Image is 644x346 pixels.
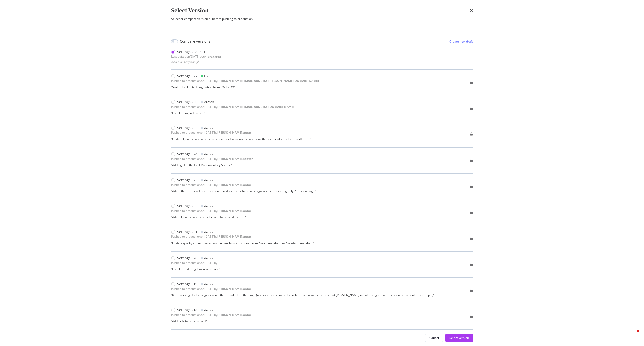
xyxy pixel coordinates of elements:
[171,111,294,115] div: “ Enable Bing Indexation ”
[429,336,439,340] div: Cancel
[171,293,434,297] div: “ Keep serving doctor pages even if there is alert on the page (not specificaly linked to problem...
[171,157,253,161] div: Pushed to production on [DATE] by
[171,241,314,245] div: “ Update quality control based on the new html structure. From "nav.dl-nav-bar" to "header.dl-nav...
[171,319,251,323] div: “ Add pid= to be removed. ”
[217,209,251,213] b: [PERSON_NAME].antar
[204,74,210,78] div: Live
[177,152,197,157] div: Settings v24
[171,130,251,135] div: Pushed to production on [DATE] by
[171,313,251,317] div: Pushed to production on [DATE] by
[177,307,197,313] div: Settings v18
[177,229,197,234] div: Settings v21
[449,39,473,44] div: Create new draft
[204,152,215,156] div: Archive
[204,230,215,234] div: Archive
[177,203,197,209] div: Settings v22
[203,54,221,59] b: chiara.targa
[177,178,197,183] div: Settings v23
[171,105,294,109] div: Pushed to production on [DATE] by
[445,334,473,342] button: Select version
[180,39,210,44] div: Compare versions
[171,261,217,265] div: Pushed to production on [DATE] by
[171,79,319,83] div: Pushed to production on [DATE] by
[217,183,251,187] b: [PERSON_NAME].antar
[171,54,221,59] div: Last edited on [DATE] by
[449,336,469,340] div: Select version
[177,282,197,287] div: Settings v19
[217,105,294,109] b: [PERSON_NAME][EMAIL_ADDRESS][DOMAIN_NAME]
[171,234,251,239] div: Pushed to production on [DATE] by
[171,267,220,271] div: “ Enable rendering tracking service ”
[177,99,197,105] div: Settings v26
[171,85,319,89] div: “ Switch the limited pagination from SW to PW ”
[204,204,215,208] div: Archive
[627,329,639,341] iframe: Intercom live chat
[171,183,251,187] div: Pushed to production on [DATE] by
[171,209,251,213] div: Pushed to production on [DATE] by
[204,256,215,260] div: Archive
[217,313,251,317] b: [PERSON_NAME].antar
[425,334,443,342] button: Cancel
[171,189,316,193] div: “ Adapt the refresh of spe+location to reduce the refresh when google is requesting only 2 times ...
[442,37,473,45] button: Create new draft
[204,100,215,104] div: Archive
[171,215,251,219] div: “ Adapt Quality control to retrieve info. to be delivered ”
[177,49,197,54] div: Settings v28
[217,157,253,161] b: [PERSON_NAME].sebton
[217,79,319,83] b: [PERSON_NAME][EMAIL_ADDRESS][PERSON_NAME][DOMAIN_NAME]
[171,137,311,141] div: “ Update Quality control to remove /sante/ from quality control as the technical structure is dif...
[177,74,197,79] div: Settings v27
[171,17,473,21] div: Select or compare version(s) before pushing to production
[217,130,251,135] b: [PERSON_NAME].antar
[217,287,251,291] b: [PERSON_NAME].antar
[171,163,253,167] div: “ Adding Health Hub FR as Inventory Source ”
[204,178,215,182] div: Archive
[204,308,215,312] div: Archive
[204,50,211,54] div: Draft
[177,256,197,261] div: Settings v20
[470,6,473,15] div: times
[204,126,215,130] div: Archive
[171,287,251,291] div: Pushed to production on [DATE] by
[177,125,197,130] div: Settings v25
[217,234,251,239] b: [PERSON_NAME].antar
[171,6,209,15] div: Select Version
[204,282,215,286] div: Archive
[171,60,195,64] span: Add a description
